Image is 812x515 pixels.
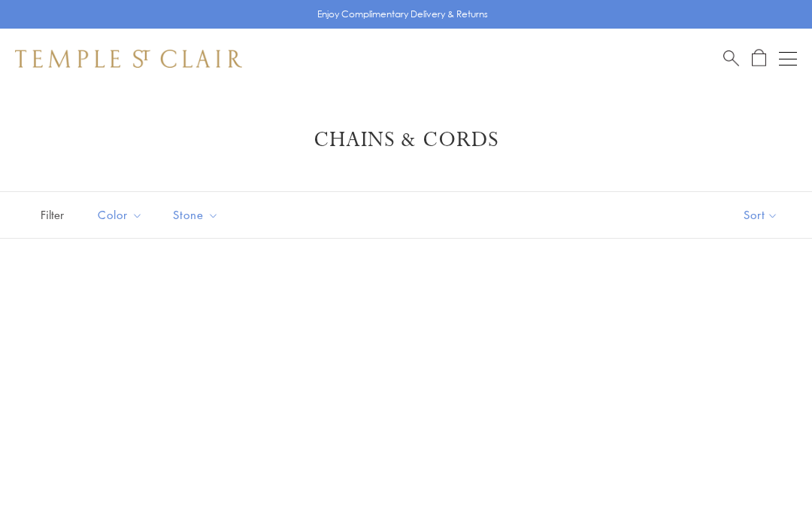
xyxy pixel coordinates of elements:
[38,126,774,154] h1: Chains & Cords
[317,7,488,22] p: Enjoy Complimentary Delivery & Returns
[779,50,797,68] button: Open navigation
[710,192,812,238] button: Show sort by
[737,444,797,500] iframe: Gorgias live chat messenger
[162,198,230,232] button: Stone
[752,49,766,68] a: Open Shopping Bag
[86,198,154,232] button: Color
[90,206,154,224] span: Color
[165,206,230,224] span: Stone
[15,50,242,68] img: Temple St. Clair
[723,49,739,68] a: Search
